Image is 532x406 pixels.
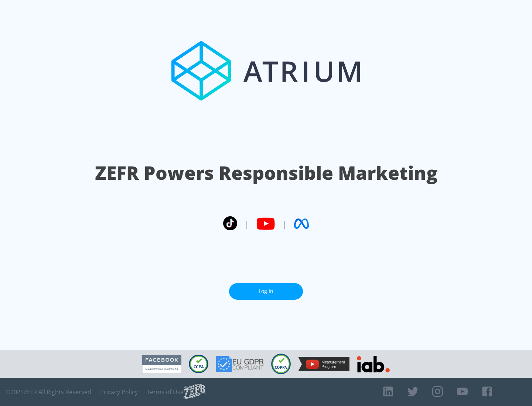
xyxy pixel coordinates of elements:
img: GDPR Compliant [216,356,264,372]
img: Facebook Marketing Partner [142,355,181,374]
a: Log In [229,283,303,300]
img: YouTube Measurement Program [298,357,349,371]
a: Privacy Policy [100,388,138,396]
span: | [282,218,287,229]
span: © 2025 ZEFR All Rights Reserved [6,388,91,396]
h1: ZEFR Powers Responsible Marketing [95,160,437,186]
img: CCPA Compliant [189,355,208,373]
img: IAB [357,356,390,372]
img: COPPA Compliant [271,354,291,374]
a: Terms of Use [147,388,184,396]
span: | [245,218,249,229]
